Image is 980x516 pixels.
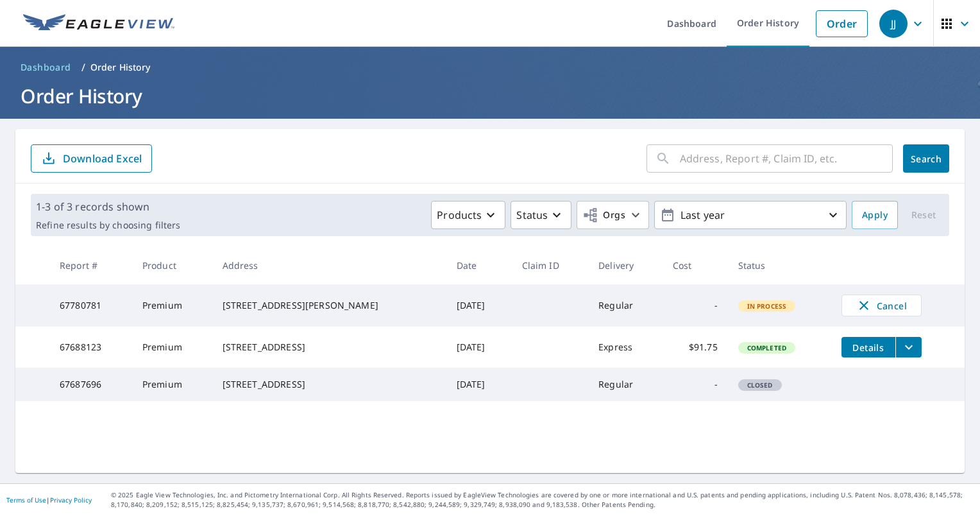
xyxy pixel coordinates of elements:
[588,246,663,284] th: Delivery
[588,327,663,368] td: Express
[15,83,965,109] h1: Order History
[6,496,92,504] p: |
[903,144,949,173] button: Search
[132,327,212,368] td: Premium
[862,207,888,223] span: Apply
[516,207,548,223] p: Status
[15,57,965,78] nav: breadcrumb
[49,246,132,284] th: Report #
[855,298,908,313] span: Cancel
[577,201,649,229] button: Orgs
[36,219,180,231] p: Refine results by choosing filters
[81,60,85,75] li: /
[512,246,589,284] th: Claim ID
[223,299,436,312] div: [STREET_ADDRESS][PERSON_NAME]
[212,246,446,284] th: Address
[49,327,132,368] td: 67688123
[654,201,847,229] button: Last year
[50,495,92,504] a: Privacy Policy
[663,368,728,401] td: -
[132,246,212,284] th: Product
[895,337,922,357] button: filesDropdownBtn-67688123
[446,368,512,401] td: [DATE]
[446,246,512,284] th: Date
[431,201,505,229] button: Products
[841,295,922,316] button: Cancel
[15,57,76,78] a: Dashboard
[849,341,888,354] span: Details
[663,284,728,327] td: -
[852,201,898,229] button: Apply
[816,10,868,37] a: Order
[223,341,436,354] div: [STREET_ADDRESS]
[680,141,893,176] input: Address, Report #, Claim ID, etc.
[879,10,908,38] div: JJ
[913,153,939,165] span: Search
[663,246,728,284] th: Cost
[663,327,728,368] td: $91.75
[132,284,212,327] td: Premium
[739,302,795,311] span: In Process
[36,199,180,214] p: 1-3 of 3 records shown
[588,284,663,327] td: Regular
[739,343,794,352] span: Completed
[63,151,142,166] p: Download Excel
[132,368,212,401] td: Premium
[223,378,436,391] div: [STREET_ADDRESS]
[6,495,46,504] a: Terms of Use
[446,327,512,368] td: [DATE]
[446,284,512,327] td: [DATE]
[21,61,71,74] span: Dashboard
[728,246,831,284] th: Status
[111,490,974,510] p: © 2025 Eagle View Technologies, Inc. and Pictometry International Corp. All Rights Reserved. Repo...
[31,144,152,173] button: Download Excel
[588,368,663,401] td: Regular
[675,204,825,227] p: Last year
[511,201,571,229] button: Status
[23,14,174,33] img: EV Logo
[49,284,132,327] td: 67780781
[49,368,132,401] td: 67687696
[582,207,625,223] span: Orgs
[437,207,482,223] p: Products
[841,337,895,357] button: detailsBtn-67688123
[90,61,151,74] p: Order History
[739,381,781,390] span: Closed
